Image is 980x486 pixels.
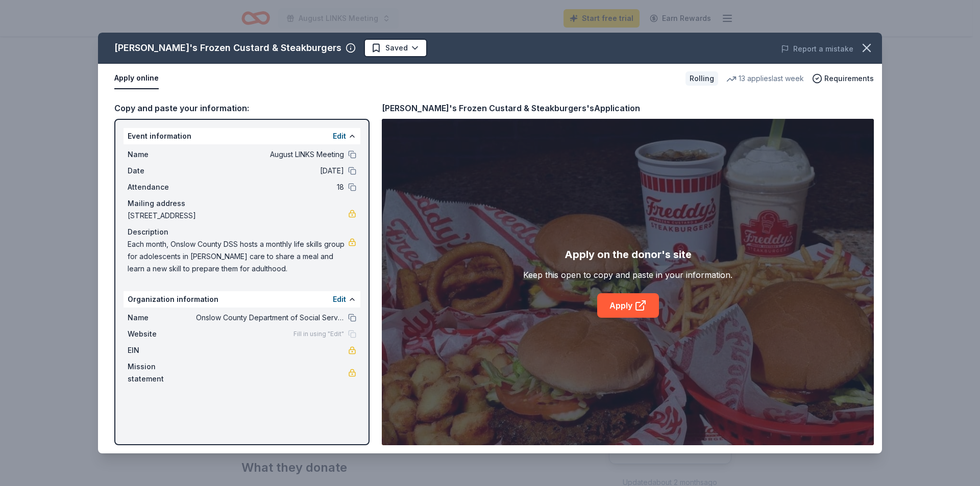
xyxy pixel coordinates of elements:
[114,68,159,89] button: Apply online
[128,197,356,210] div: Mailing address
[293,330,344,338] span: Fill in using "Edit"
[124,128,360,144] div: Event information
[128,165,196,177] span: Date
[196,312,344,324] span: Onslow County Department of Social Services
[523,269,732,281] div: Keep this open to copy and paste in your information.
[196,148,344,161] span: August LINKS Meeting
[196,181,344,193] span: 18
[124,291,360,308] div: Organization information
[114,101,370,115] div: Copy and paste your information:
[196,165,344,177] span: [DATE]
[364,39,427,57] button: Saved
[128,226,356,238] div: Description
[685,71,718,86] div: Rolling
[382,101,640,115] div: [PERSON_NAME]'s Frozen Custard & Steakburgers's Application
[128,328,196,340] span: Website
[812,72,874,85] button: Requirements
[128,312,196,324] span: Name
[114,40,341,56] div: [PERSON_NAME]'s Frozen Custard & Steakburgers
[128,361,196,385] span: Mission statement
[726,72,804,85] div: 13 applies last week
[781,43,853,55] button: Report a mistake
[597,293,659,318] a: Apply
[333,130,346,142] button: Edit
[128,181,196,193] span: Attendance
[565,246,692,263] div: Apply on the donor's site
[385,42,408,54] span: Saved
[128,210,348,222] span: [STREET_ADDRESS]
[824,72,874,85] span: Requirements
[333,293,346,305] button: Edit
[128,344,196,356] span: EIN
[128,238,348,275] span: Each month, Onslow County DSS hosts a monthly life skills group for adolescents in [PERSON_NAME] ...
[128,148,196,161] span: Name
